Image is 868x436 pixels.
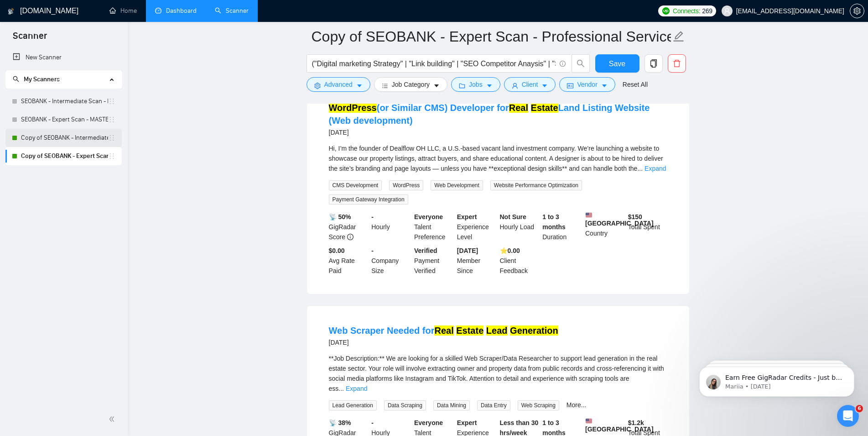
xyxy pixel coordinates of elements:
b: 📡 38% [329,419,351,426]
span: user [724,8,730,14]
a: SEOBANK - Expert Scan - MASTER [21,110,108,129]
span: setting [314,82,321,89]
button: copy [645,54,663,73]
li: SEOBANK - Expert Scan - MASTER [5,110,122,129]
div: Duration [541,212,583,242]
span: My Scanners [24,75,60,83]
li: New Scanner [5,48,122,67]
span: ... [637,165,643,172]
li: Copy of SEOBANK - Intermediate Scan - Home Services [5,129,122,147]
span: Advanced [324,79,353,89]
div: Total Spent [626,212,669,242]
img: upwork-logo.png [662,7,670,15]
span: Scanner [5,29,54,48]
span: holder [108,98,115,105]
b: - [371,419,374,426]
mark: Real [434,326,453,336]
mark: Generation [510,326,558,336]
b: Everyone [414,213,443,221]
span: Data Mining [433,400,470,410]
button: settingAdvancedcaret-down [307,77,370,92]
mark: Real [509,103,528,113]
div: Client Feedback [498,246,541,276]
b: $ 1.2k [628,419,644,426]
span: folder [459,82,465,89]
span: Lead Generation [329,400,377,410]
div: [DATE] [329,337,558,348]
input: Scanner name... [312,25,671,48]
div: [DATE] [329,127,667,138]
div: Avg Rate Paid [327,246,370,276]
span: idcard [567,82,573,89]
span: My Scanners [13,75,60,83]
img: logo [8,4,14,19]
span: Connects: [673,6,700,16]
span: search [572,59,589,68]
span: Web Development [431,180,483,190]
iframe: Intercom live chat [837,405,859,427]
button: folderJobscaret-down [451,77,500,92]
button: userClientcaret-down [504,77,556,92]
b: Everyone [414,419,443,426]
b: Not Sure [500,213,526,221]
span: bars [382,82,388,89]
b: 1 to 3 months [542,213,566,231]
li: SEOBANK - Intermediate Scan - MASTER [5,92,122,110]
div: Experience Level [455,212,498,242]
span: double-left [109,415,118,424]
li: Copy of SEOBANK - Expert Scan - Professional Services [5,147,122,165]
div: GigRadar Score [327,212,370,242]
a: Copy of SEOBANK - Intermediate Scan - Home Services [21,129,108,147]
span: Jobs [469,79,483,89]
span: edit [673,31,685,42]
div: Payment Verified [412,246,455,276]
div: Member Since [455,246,498,276]
span: Data Scraping [384,400,426,410]
b: Verified [414,247,437,254]
a: setting [850,7,864,15]
span: 6 [856,405,863,412]
input: Search Freelance Jobs... [312,58,556,69]
span: Job Category [392,79,430,89]
span: caret-down [601,82,608,89]
span: Vendor [577,79,597,89]
button: setting [850,4,864,18]
b: $0.00 [329,247,345,254]
a: Expand [645,165,666,172]
b: - [371,247,374,254]
div: Hourly [369,212,412,242]
b: 📡 50% [329,213,351,221]
mark: Lead [486,326,508,336]
span: Web Scraping [518,400,559,410]
b: - [371,213,374,221]
a: New Scanner [13,48,114,67]
mark: Estate [531,103,558,113]
a: SEOBANK - Intermediate Scan - MASTER [21,92,108,110]
span: Save [609,58,625,69]
span: holder [108,116,115,123]
button: idcardVendorcaret-down [559,77,615,92]
span: caret-down [486,82,493,89]
span: ... [338,385,344,392]
span: WordPress [389,180,423,190]
span: holder [108,152,115,160]
span: holder [108,134,115,142]
span: Website Performance Optimization [490,180,582,190]
div: Hourly Load [498,212,541,242]
span: **Job Description:** We are looking for a skilled Web Scraper/Data Researcher to support lead gen... [329,355,664,392]
span: search [13,76,19,82]
span: Client [522,79,538,89]
a: More... [567,401,587,409]
div: **Job Description:** We are looking for a skilled Web Scraper/Data Researcher to support lead gen... [329,353,667,394]
span: caret-down [433,82,440,89]
a: Web Scraper Needed forReal Estate Lead Generation [329,326,558,336]
a: searchScanner [215,7,249,15]
b: $ 150 [628,213,642,221]
div: Company Size [369,246,412,276]
span: caret-down [356,82,363,89]
span: user [512,82,518,89]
